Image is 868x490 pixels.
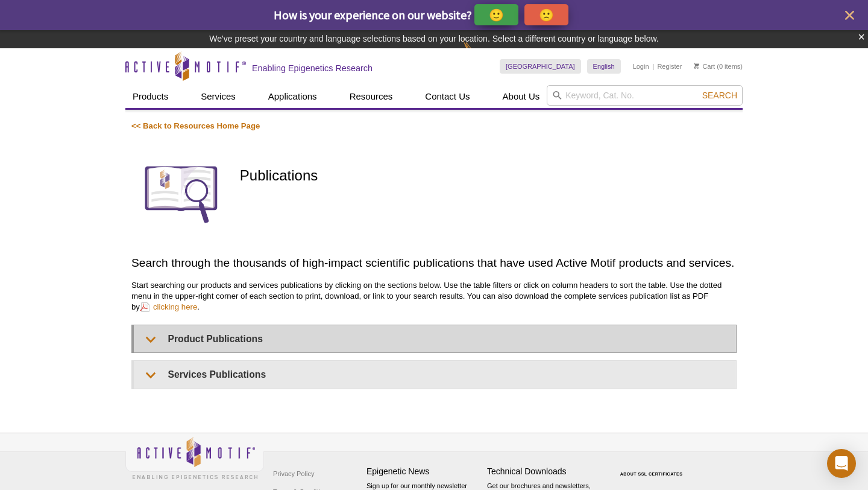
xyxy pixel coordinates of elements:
a: About Us [495,85,547,108]
a: English [587,59,621,74]
a: Register [657,62,682,71]
div: Open Intercom Messenger [827,449,856,478]
h4: Epigenetic News [366,466,481,477]
a: Cart [694,62,715,71]
a: clicking here [140,301,197,313]
button: Search [699,90,741,101]
summary: Product Publications [134,325,736,352]
h4: Technical Downloads [487,466,602,477]
span: Search [702,91,737,100]
h1: Publications [240,168,737,185]
a: ABOUT SSL CERTIFICATES [620,472,683,476]
p: Start searching our products and services publications by clicking on the sections below. Use the... [131,280,737,313]
a: << Back to Resources Home Page [131,121,260,130]
img: Active Motif, [125,433,264,482]
a: Privacy Policy [270,465,317,483]
li: (0 items) [694,59,743,74]
a: Services [193,85,243,108]
h2: Search through the thousands of high-impact scientific publications that have used Active Motif p... [131,255,737,271]
li: | [652,59,654,74]
p: 🙂 [489,7,504,22]
a: Products [125,85,175,108]
input: Keyword, Cat. No. [547,85,743,106]
span: How is your experience on our website? [274,7,472,22]
a: Login [633,62,649,71]
img: Your Cart [694,63,699,69]
img: Publications [131,144,231,243]
p: 🙁 [539,7,554,22]
a: [GEOGRAPHIC_DATA] [500,59,581,74]
h2: Enabling Epigenetics Research [252,63,373,74]
a: Resources [342,85,400,108]
a: Contact Us [418,85,477,108]
table: Click to Verify - This site chose Symantec SSL for secure e-commerce and confidential communicati... [608,454,698,481]
a: Applications [261,85,324,108]
button: × [858,30,865,44]
summary: Services Publications [134,361,736,388]
button: close [842,8,857,23]
img: Change Here [463,39,495,68]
